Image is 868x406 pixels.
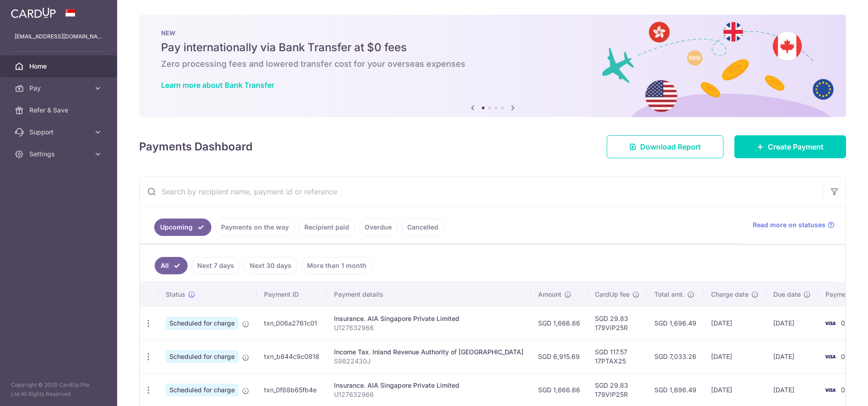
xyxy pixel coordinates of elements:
iframe: Opens a widget where you can find more information [809,379,859,401]
span: Support [29,128,90,137]
span: CardUp fee [595,290,630,299]
a: Cancelled [401,219,444,236]
td: SGD 7,033.26 [647,340,704,373]
h5: Pay internationally via Bank Transfer at $0 fees [161,40,824,55]
span: Home [29,62,90,71]
td: [DATE] [704,340,766,373]
td: SGD 6,915.69 [531,340,588,373]
th: Payment ID [257,283,327,306]
a: Download Report [607,135,723,158]
td: SGD 1,696.49 [647,306,704,340]
span: Scheduled for charge [166,317,238,330]
a: Payments on the way [215,219,295,236]
span: Settings [29,150,90,159]
a: All [155,257,188,274]
span: Amount [538,290,561,299]
span: Create Payment [768,141,824,152]
span: Scheduled for charge [166,350,238,363]
img: Bank Card [821,351,839,362]
p: U127632966 [334,323,523,332]
td: SGD 1,666.66 [531,306,588,340]
a: Recipient paid [298,219,355,236]
td: txn_b844c9c0818 [257,340,327,373]
td: SGD 29.83 179VIP25R [588,306,647,340]
span: Download Report [640,141,701,152]
span: Scheduled for charge [166,384,238,396]
span: Read more on statuses [753,220,825,230]
p: S9822430J [334,357,523,366]
td: [DATE] [704,306,766,340]
span: Total amt. [654,290,685,299]
input: Search by recipient name, payment id or reference [140,177,824,206]
div: Insurance. AIA Singapore Private Limited [334,381,523,390]
a: Overdue [359,219,398,236]
a: More than 1 month [301,257,372,274]
span: Refer & Save [29,106,90,115]
a: Create Payment [734,135,846,158]
h6: Zero processing fees and lowered transfer cost for your overseas expenses [161,59,824,69]
td: [DATE] [766,340,818,373]
span: Due date [773,290,801,299]
span: Pay [29,84,90,93]
span: Status [166,290,185,299]
h4: Payments Dashboard [139,139,253,155]
th: Payment details [327,283,531,306]
span: 0768 [841,319,857,327]
img: CardUp [11,7,56,18]
a: Next 30 days [244,257,297,274]
a: Learn more about Bank Transfer [161,80,274,90]
td: txn_006a2761c01 [257,306,327,340]
img: Bank transfer banner [139,15,846,117]
span: Charge date [711,290,749,299]
a: Read more on statuses [753,220,835,230]
img: Bank Card [821,318,839,329]
td: [DATE] [766,306,818,340]
td: SGD 117.57 17PTAX25 [588,340,647,373]
p: U127632966 [334,390,523,399]
a: Next 7 days [191,257,240,274]
span: 0768 [841,353,857,360]
div: Income Tax. Inland Revenue Authority of [GEOGRAPHIC_DATA] [334,347,523,357]
p: NEW [161,29,824,37]
a: Upcoming [154,219,211,236]
p: [EMAIL_ADDRESS][DOMAIN_NAME] [15,32,102,41]
div: Insurance. AIA Singapore Private Limited [334,314,523,323]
